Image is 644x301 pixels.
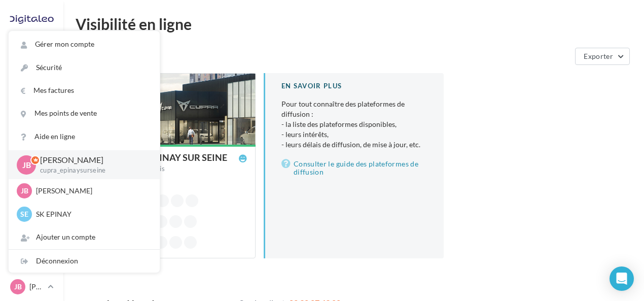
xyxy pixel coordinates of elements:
[8,277,55,296] a: JB [PERSON_NAME]
[9,125,160,148] a: Aide en ligne
[584,52,613,60] span: Exporter
[76,16,632,31] div: Visibilité en ligne
[281,81,427,91] div: En savoir plus
[281,129,427,140] li: - leurs intérêts,
[9,79,160,102] a: Mes factures
[84,163,247,176] a: 208 avis
[9,102,160,125] a: Mes points de vente
[281,119,427,129] li: - la liste des plateformes disponibles,
[29,282,44,292] p: [PERSON_NAME]
[14,282,22,292] span: JB
[76,52,571,61] div: 1 point de vente
[20,209,28,219] span: SE
[9,56,160,79] a: Sécurité
[9,226,160,249] div: Ajouter un compte
[36,209,148,219] p: SK EPINAY
[21,186,28,196] span: JB
[36,186,148,196] p: [PERSON_NAME]
[281,99,427,150] p: Pour tout connaître des plateformes de diffusion :
[575,48,630,65] button: Exporter
[40,154,144,166] p: [PERSON_NAME]
[22,159,31,171] span: JB
[9,250,160,273] div: Déconnexion
[610,266,634,291] div: Open Intercom Messenger
[281,158,427,178] a: Consulter le guide des plateformes de diffusion
[9,33,160,56] a: Gérer mon compte
[281,140,427,150] li: - leurs délais de diffusion, de mise à jour, etc.
[40,166,144,175] p: cupra_epinaysurseine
